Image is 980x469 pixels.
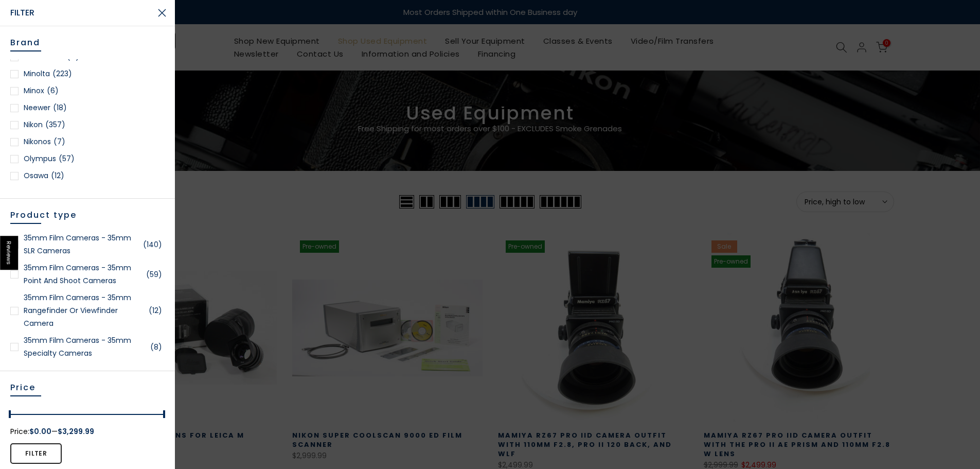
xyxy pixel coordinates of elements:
span: (12) [51,169,64,182]
span: (57) [59,152,75,165]
div: Price: — [10,425,165,438]
span: (357) [45,118,65,131]
span: (223) [52,67,72,80]
button: Filter [10,443,62,464]
span: $0.00 [29,425,51,438]
a: Olympus(57) [10,152,165,165]
a: Osawa(12) [10,169,165,182]
a: Minolta(223) [10,67,165,80]
a: Panasonic(26) [10,186,165,199]
a: 35mm Film Cameras - 35mm Rangefinder or Viewfinder Camera(12) [10,291,165,330]
a: Minox(6) [10,84,165,97]
a: 35mm Film Cameras - 35mm Specialty Cameras(8) [10,334,165,360]
span: (6) [47,84,59,97]
span: Filter [10,6,149,21]
a: Nikonos(7) [10,135,165,148]
a: Nikon(357) [10,118,165,131]
a: 35mm Film Cameras - 35mm SLR Cameras(140) [10,232,165,257]
span: (26) [63,186,79,199]
span: (8) [150,341,162,354]
span: (140) [143,238,162,251]
span: (18) [53,101,67,114]
h5: Price [10,381,165,404]
a: Neewer(18) [10,101,165,114]
h5: Product type [10,209,165,232]
h5: Brand [10,37,165,59]
span: (7) [54,135,65,148]
a: 35mm Film Cameras - 35mm Point and Shoot Cameras(59) [10,262,165,287]
span: $3,299.99 [58,425,94,438]
span: (59) [146,268,162,281]
span: (12) [149,304,162,317]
